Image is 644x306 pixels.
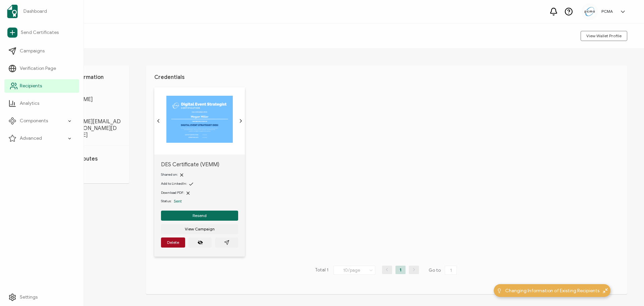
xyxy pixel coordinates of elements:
[7,5,18,18] img: sertifier-logomark-colored.svg
[4,291,79,304] a: Settings
[505,287,599,294] span: Changing Information of Existing Recipients
[198,240,203,245] ion-icon: eye off
[395,266,406,274] li: 1
[50,110,121,115] span: E-MAIL:
[4,97,79,110] a: Analytics
[50,118,121,138] span: [PERSON_NAME][EMAIL_ADDRESS][PERSON_NAME][DOMAIN_NAME]
[585,7,595,16] img: 5c892e8a-a8c9-4ab0-b501-e22bba25706e.jpg
[4,62,79,75] a: Verification Page
[581,31,627,41] button: View Wallet Profile
[161,224,238,234] button: View Campaign
[161,190,184,195] span: Download PDF:
[601,9,613,14] h5: PCMA
[4,25,79,40] a: Send Certificates
[20,135,42,142] span: Advanced
[333,266,375,275] input: Select
[4,2,79,21] a: Dashboard
[161,161,238,168] span: DES Certificate (VEMM)
[586,34,622,38] span: View Wallet Profile
[161,172,178,177] span: Shared on:
[161,181,187,186] span: Add to LinkedIn:
[161,199,171,204] span: Status:
[20,65,56,72] span: Verification Page
[185,227,215,231] span: View Campaign
[50,87,121,93] span: FULL NAME:
[603,288,608,293] img: minimize-icon.svg
[238,118,244,124] ion-icon: chevron forward outline
[4,79,79,93] a: Recipients
[610,274,644,306] iframe: Chat Widget
[174,199,182,204] span: Sent
[4,44,79,58] a: Campaigns
[161,237,185,248] button: Delete
[167,241,179,245] span: Delete
[315,266,328,275] span: Total 1
[50,156,121,162] h1: Custom Attributes
[20,118,48,124] span: Components
[429,266,458,275] span: Go to
[20,100,39,107] span: Analytics
[161,211,238,221] button: Resend
[50,96,121,103] span: [PERSON_NAME]
[20,48,45,54] span: Campaigns
[156,118,161,124] ion-icon: chevron back outline
[50,169,121,175] p: Add attribute
[224,240,229,245] ion-icon: paper plane outline
[20,294,38,301] span: Settings
[193,214,207,218] span: Resend
[50,74,121,81] h1: Personal Information
[23,8,47,15] span: Dashboard
[21,29,59,36] span: Send Certificates
[20,83,42,89] span: Recipients
[154,74,619,81] h1: Credentials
